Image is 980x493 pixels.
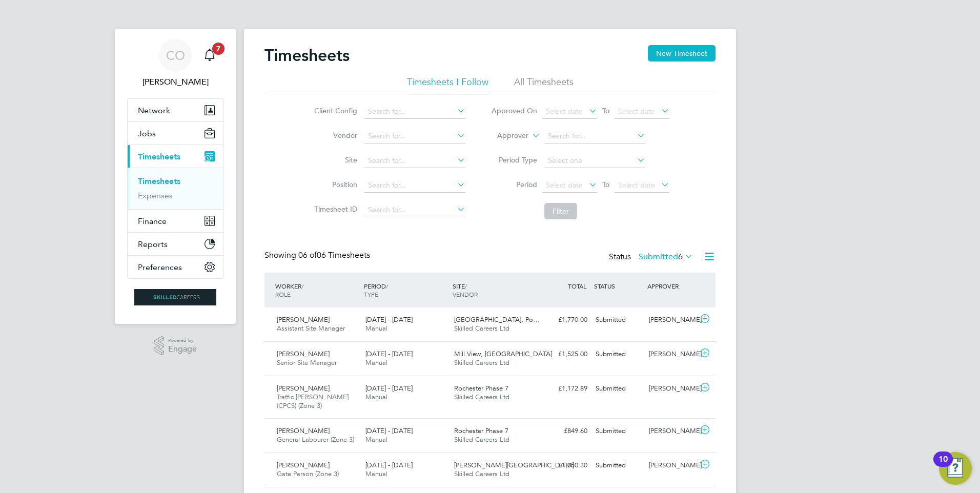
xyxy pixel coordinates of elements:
[648,45,716,61] button: New Timesheet
[591,312,645,328] div: Submitted
[128,122,223,145] button: Jobs
[538,423,591,440] div: £849.60
[591,423,645,440] div: Submitted
[364,203,465,217] input: Search for...
[127,39,223,88] a: CO[PERSON_NAME]
[538,457,591,474] div: £1,050.30
[618,107,655,116] span: Select date
[454,384,508,393] span: Rochester Phase 7
[154,336,197,356] a: Powered byEngage
[138,239,168,249] span: Reports
[645,380,698,397] div: [PERSON_NAME]
[301,282,303,290] span: /
[599,104,612,117] span: To
[364,129,465,143] input: Search for...
[311,131,357,140] label: Vendor
[639,252,693,262] label: Submitted
[591,457,645,474] div: Submitted
[591,277,645,295] div: STATUS
[115,29,236,324] nav: Main navigation
[568,282,586,290] span: TOTAL
[364,178,465,193] input: Search for...
[465,282,467,290] span: /
[482,131,528,141] label: Approver
[491,106,537,115] label: Approved On
[168,336,197,345] span: Powered by
[277,324,345,333] span: Assistant Site Manager
[365,358,387,367] span: Manual
[275,290,291,298] span: ROLE
[166,49,185,62] span: CO
[277,358,337,367] span: Senior Site Manager
[491,155,537,165] label: Period Type
[365,426,413,435] span: [DATE] - [DATE]
[277,384,330,393] span: [PERSON_NAME]
[128,233,223,255] button: Reports
[277,461,330,469] span: [PERSON_NAME]
[491,180,537,189] label: Period
[591,380,645,397] div: Submitted
[546,180,583,190] span: Select date
[453,290,478,298] span: VENDOR
[365,435,387,444] span: Manual
[591,346,645,363] div: Submitted
[277,469,339,478] span: Gate Person (Zone 3)
[454,350,552,358] span: Mill View, [GEOGRAPHIC_DATA]
[365,315,413,324] span: [DATE] - [DATE]
[128,256,223,278] button: Preferences
[365,393,387,401] span: Manual
[138,129,156,138] span: Jobs
[454,315,540,324] span: [GEOGRAPHIC_DATA], Po…
[454,435,509,444] span: Skilled Careers Ltd
[365,469,387,478] span: Manual
[365,350,413,358] span: [DATE] - [DATE]
[138,191,173,200] a: Expenses
[361,277,450,303] div: PERIOD
[538,312,591,328] div: £1,770.00
[311,155,357,165] label: Site
[546,107,583,116] span: Select date
[645,312,698,328] div: [PERSON_NAME]
[277,350,330,358] span: [PERSON_NAME]
[277,435,354,444] span: General Labourer (Zone 3)
[127,289,223,305] a: Go to home page
[544,154,645,168] input: Select one
[311,204,357,214] label: Timesheet ID
[127,76,223,88] span: Craig O'Donovan
[538,346,591,363] div: £1,525.00
[599,178,612,191] span: To
[454,358,509,367] span: Skilled Careers Ltd
[514,76,574,94] li: All Timesheets
[138,176,180,186] a: Timesheets
[364,154,465,168] input: Search for...
[134,289,216,305] img: skilledcareers-logo-retina.png
[609,250,695,264] div: Status
[128,168,223,209] div: Timesheets
[407,76,488,94] li: Timesheets I Follow
[544,203,577,219] button: Filter
[678,252,683,262] span: 6
[364,290,378,298] span: TYPE
[538,380,591,397] div: £1,172.89
[365,324,387,333] span: Manual
[365,384,413,393] span: [DATE] - [DATE]
[128,145,223,168] button: Timesheets
[298,250,317,260] span: 06 of
[298,250,370,260] span: 06 Timesheets
[264,250,372,261] div: Showing
[273,277,361,303] div: WORKER
[454,469,509,478] span: Skilled Careers Ltd
[277,426,330,435] span: [PERSON_NAME]
[454,324,509,333] span: Skilled Careers Ltd
[311,106,357,115] label: Client Config
[454,393,509,401] span: Skilled Careers Ltd
[645,457,698,474] div: [PERSON_NAME]
[128,99,223,121] button: Network
[938,459,948,473] div: 10
[199,39,220,72] a: 7
[264,45,350,66] h2: Timesheets
[277,315,330,324] span: [PERSON_NAME]
[645,346,698,363] div: [PERSON_NAME]
[138,262,182,272] span: Preferences
[454,461,574,469] span: [PERSON_NAME][GEOGRAPHIC_DATA]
